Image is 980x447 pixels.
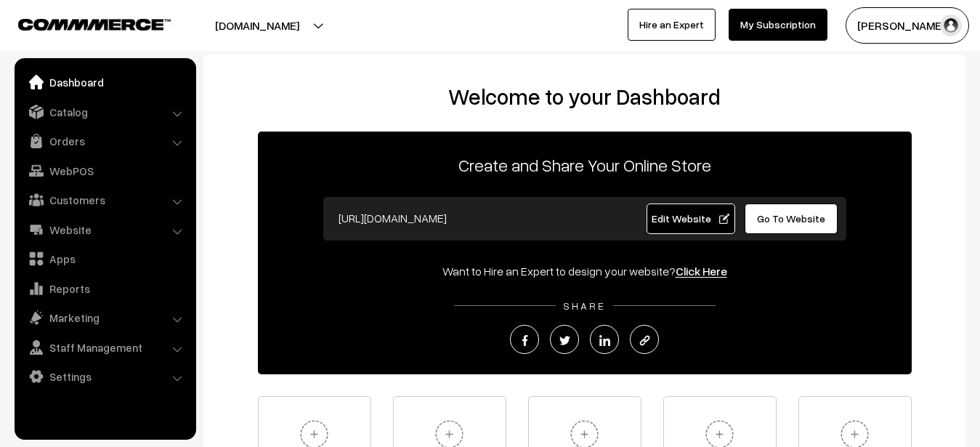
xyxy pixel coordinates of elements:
a: Website [18,217,191,243]
button: [PERSON_NAME] [846,7,969,44]
a: Hire an Expert [628,9,716,41]
img: user [940,15,962,36]
a: Customers [18,187,191,213]
a: Edit Website [647,204,735,234]
a: Staff Management [18,334,191,361]
img: COMMMERCE [18,19,171,30]
a: Settings [18,363,191,390]
a: Dashboard [18,69,191,95]
h2: Welcome to your Dashboard [218,84,951,110]
a: WebPOS [18,158,191,184]
div: Want to Hire an Expert to design your website? [258,262,912,280]
a: Apps [18,246,191,272]
a: Click Here [676,264,727,278]
span: Edit Website [652,212,729,225]
a: Orders [18,128,191,154]
button: [DOMAIN_NAME] [164,7,350,44]
p: Create and Share Your Online Store [258,152,912,178]
a: Go To Website [745,204,838,234]
a: Reports [18,275,191,302]
a: COMMMERCE [18,15,145,32]
span: Go To Website [757,212,825,225]
a: My Subscription [729,9,827,41]
a: Catalog [18,99,191,125]
span: SHARE [556,299,613,312]
a: Marketing [18,305,191,331]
